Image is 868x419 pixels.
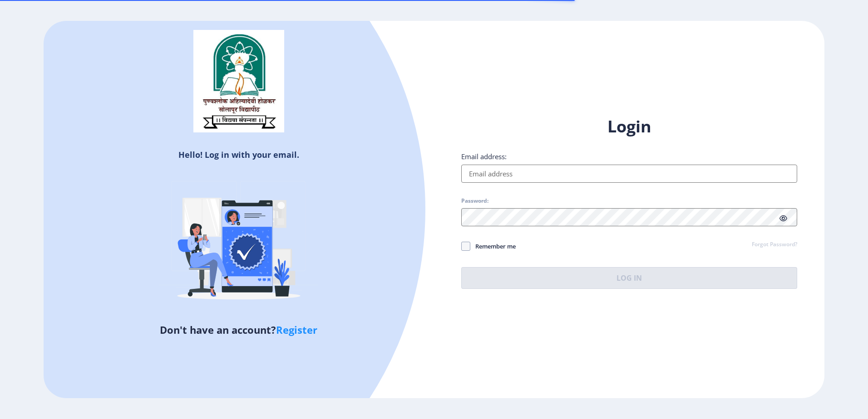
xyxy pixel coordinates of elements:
img: Verified-rafiki.svg [159,164,318,322]
h1: Login [461,116,797,137]
label: Email address: [461,152,507,161]
h5: Don't have an account? [50,322,427,337]
label: Password: [461,197,488,205]
a: Forgot Password? [752,241,797,249]
img: sulogo.png [193,30,284,132]
a: Register [276,323,317,336]
input: Email address [461,165,797,183]
span: Remember me [470,241,516,252]
button: Log In [461,267,797,289]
